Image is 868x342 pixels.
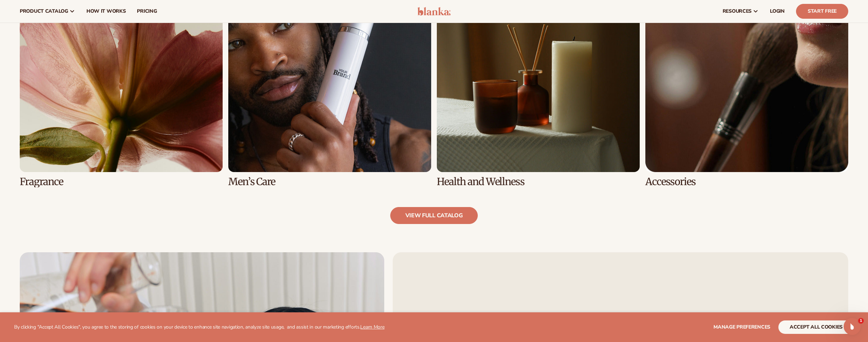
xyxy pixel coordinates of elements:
span: product catalog [20,8,68,14]
span: pricing [137,8,157,14]
a: Start Free [796,4,848,19]
span: 1 [858,318,864,324]
a: view full catalog [390,207,478,224]
span: resources [723,8,752,14]
iframe: Intercom live chat [844,318,861,335]
span: LOGIN [770,8,785,14]
a: Learn More [360,324,384,330]
span: How It Works [86,8,126,14]
p: By clicking "Accept All Cookies", you agree to the storing of cookies on your device to enhance s... [14,324,385,330]
span: Manage preferences [713,324,770,330]
button: Manage preferences [713,320,770,334]
button: accept all cookies [778,320,854,334]
img: logo [417,7,451,16]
